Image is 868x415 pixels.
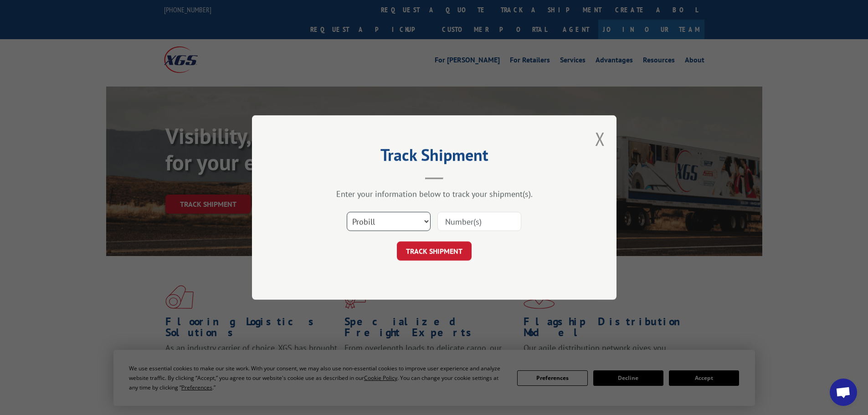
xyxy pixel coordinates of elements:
[298,189,571,199] div: Enter your information below to track your shipment(s).
[397,241,472,261] button: TRACK SHIPMENT
[830,379,857,406] div: Open chat
[298,149,571,166] h2: Track Shipment
[595,127,605,151] button: Close modal
[437,212,521,231] input: Number(s)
